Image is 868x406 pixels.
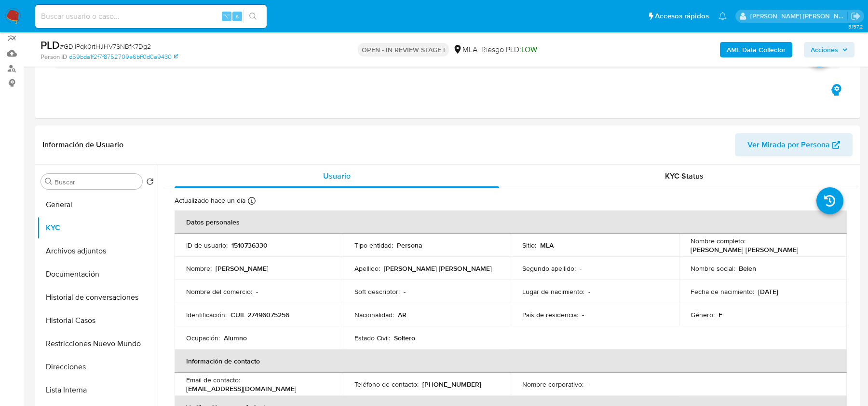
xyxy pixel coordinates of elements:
[37,263,158,286] button: Documentación
[719,310,722,319] p: F
[804,42,854,57] button: Acciones
[54,178,138,186] input: Buscar
[354,334,390,342] p: Estado Civil :
[256,287,258,296] p: -
[719,12,727,20] a: Notificaciones
[665,170,704,182] span: KYC Status
[354,264,380,273] p: Apellido :
[384,264,492,273] p: [PERSON_NAME] [PERSON_NAME]
[354,380,419,389] p: Teléfono de contacto :
[747,133,830,156] span: Ver Mirada por Persona
[186,310,227,319] p: Identificación :
[580,264,582,273] p: -
[243,10,263,23] button: search-icon
[521,44,537,55] span: LOW
[354,310,394,319] p: Nacionalidad :
[37,286,158,309] button: Historial de conversaciones
[540,241,554,250] p: MLA
[37,193,158,216] button: General
[37,239,158,263] button: Archivos adjuntos
[35,10,267,23] input: Buscar usuario o caso...
[175,210,847,234] th: Datos personales
[691,245,799,254] p: [PERSON_NAME] [PERSON_NAME]
[397,241,422,250] p: Persona
[45,178,53,185] button: Buscar
[750,12,848,21] p: magali.barcan@mercadolibre.com
[236,12,239,21] span: s
[422,380,481,389] p: [PHONE_NUMBER]
[216,264,269,273] p: [PERSON_NAME]
[224,334,247,342] p: Alumno
[175,350,847,373] th: Información de contacto
[851,11,861,21] a: Salir
[588,287,590,296] p: -
[522,264,576,273] p: Segundo apellido :
[354,287,400,296] p: Soft descriptor :
[394,334,415,342] p: Soltero
[453,44,477,55] div: MLA
[404,287,406,296] p: -
[37,378,158,402] button: Lista Interna
[231,241,268,250] p: 1510736330
[186,287,252,296] p: Nombre del comercio :
[727,42,786,57] b: AML Data Collector
[358,43,449,56] p: OPEN - IN REVIEW STAGE I
[522,310,578,319] p: País de residencia :
[37,355,158,378] button: Direcciones
[186,384,297,393] p: [EMAIL_ADDRESS][DOMAIN_NAME]
[175,196,245,205] p: Actualizado hace un día
[522,287,584,296] p: Lugar de nacimiento :
[481,44,537,55] span: Riesgo PLD:
[41,37,60,53] b: PLD
[811,42,838,57] span: Acciones
[522,241,536,250] p: Sitio :
[691,237,746,245] p: Nombre completo :
[522,380,583,389] p: Nombre corporativo :
[758,287,778,296] p: [DATE]
[60,42,151,51] span: # GDjlPqk0rtHJHV7SNBfK7Dg2
[691,264,735,273] p: Nombre social :
[582,310,584,319] p: -
[186,376,240,384] p: Email de contacto :
[691,287,754,296] p: Fecha de nacimiento :
[587,380,589,389] p: -
[223,12,230,21] span: ⌥
[735,133,853,156] button: Ver Mirada por Persona
[354,241,393,250] p: Tipo entidad :
[186,241,228,250] p: ID de usuario :
[146,178,154,188] button: Volver al orden por defecto
[655,11,709,21] span: Accesos rápidos
[691,310,715,319] p: Género :
[739,264,756,273] p: Belen
[37,332,158,355] button: Restricciones Nuevo Mundo
[186,334,220,342] p: Ocupación :
[398,310,407,319] p: AR
[37,216,158,239] button: KYC
[41,53,67,61] b: Person ID
[186,264,212,273] p: Nombre :
[69,53,178,61] a: d59bda1f2f7f8752709e6bff0d0a9430
[231,310,289,319] p: CUIL 27496075256
[323,170,351,182] span: Usuario
[848,23,863,30] span: 3.157.2
[37,309,158,332] button: Historial Casos
[720,42,792,57] button: AML Data Collector
[42,140,123,150] h1: Información de Usuario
